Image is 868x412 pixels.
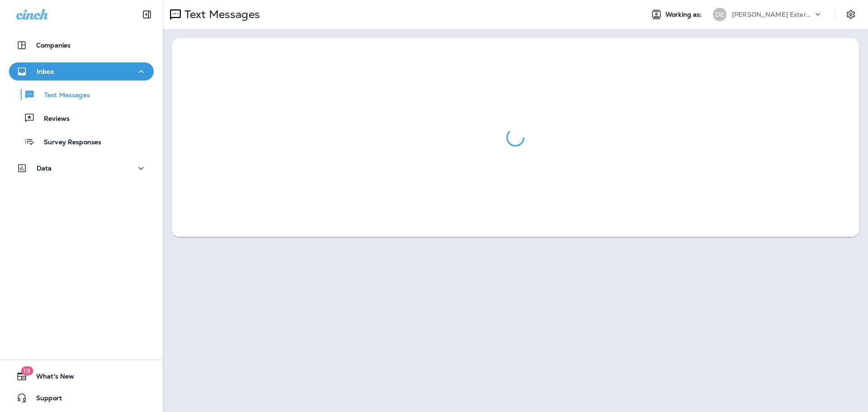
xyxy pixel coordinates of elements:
[9,159,154,177] button: Data
[134,5,160,24] button: Collapse Sidebar
[9,36,154,54] button: Companies
[9,389,154,407] button: Support
[843,6,859,23] button: Settings
[27,394,62,405] span: Support
[9,367,154,385] button: 19What's New
[9,109,154,128] button: Reviews
[732,11,813,18] p: [PERSON_NAME] Exterminating
[35,138,101,147] p: Survey Responses
[35,91,90,100] p: Text Messages
[37,68,54,75] p: Inbox
[9,62,154,81] button: Inbox
[181,8,260,21] p: Text Messages
[35,115,70,123] p: Reviews
[9,85,154,104] button: Text Messages
[713,8,726,21] div: DE
[665,11,704,19] span: Working as:
[21,366,33,375] span: 19
[27,373,74,384] span: What's New
[9,132,154,151] button: Survey Responses
[36,42,71,49] p: Companies
[37,165,52,172] p: Data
